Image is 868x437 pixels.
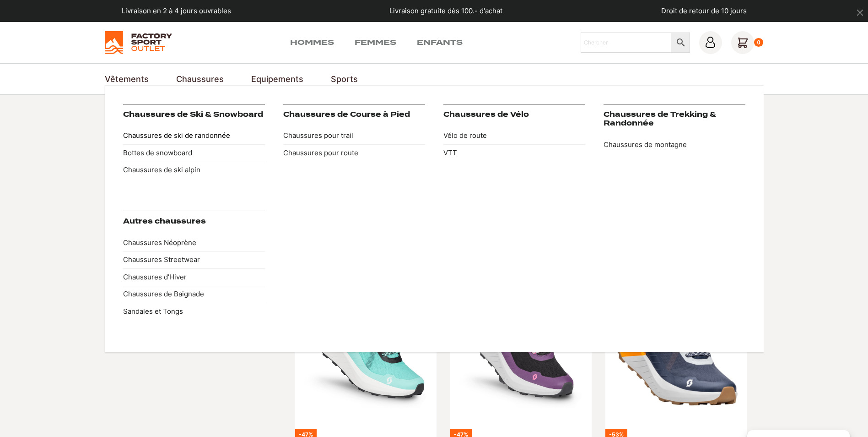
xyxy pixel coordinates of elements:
a: Chaussures de Ski & Snowboard [123,110,263,119]
a: Vélo de route [443,127,585,145]
a: Chaussures de ski alpin [123,162,265,179]
a: Sandales et Tongs [123,303,265,320]
a: Enfants [417,37,463,48]
a: Chaussures pour route [283,144,425,162]
a: Chaussures de Trekking & Randonnée [604,110,716,128]
p: Livraison en 2 à 4 jours ouvrables [122,6,231,16]
h3: Autres chaussures [123,211,265,231]
a: Chaussures de Vélo [443,110,529,119]
a: Chaussures de Course à Pied [283,110,410,119]
div: 0 [754,38,764,47]
a: Chaussures de Baignade [123,286,265,303]
a: Sports [331,73,358,85]
a: VTT [443,144,585,162]
img: Factory Sport Outlet [105,31,172,54]
a: Chaussures de ski de randonnée [123,127,265,145]
a: Hommes [290,37,334,48]
p: Droit de retour de 10 jours [661,6,747,16]
a: Vêtements [105,73,149,85]
a: Equipements [251,73,303,85]
button: dismiss [852,5,868,21]
a: Chaussures d'Hiver [123,268,265,286]
a: Bottes de snowboard [123,144,265,162]
a: Chaussures Streetwear [123,251,265,269]
input: Chercher [581,33,671,53]
p: Livraison gratuite dès 100.- d'achat [389,6,502,16]
a: Chaussures [176,73,224,85]
a: Femmes [355,37,396,48]
a: Chaussures Néoprène [123,234,265,251]
a: Chaussures pour trail [283,127,425,145]
a: Chaussures de montagne [604,136,745,153]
